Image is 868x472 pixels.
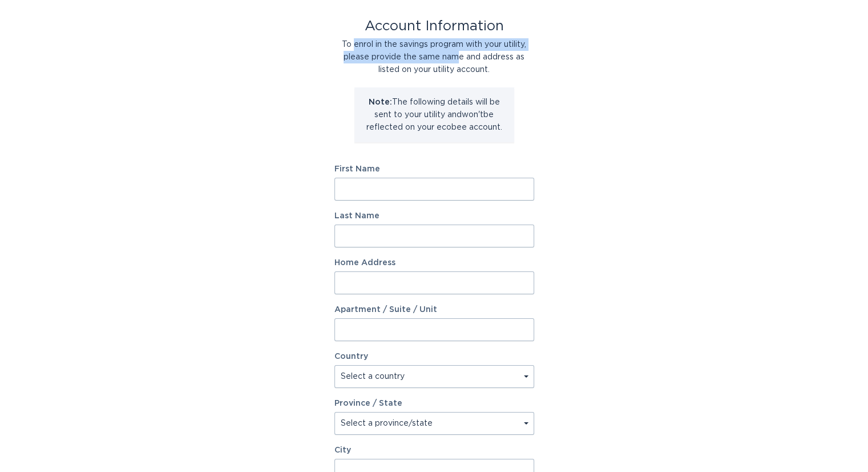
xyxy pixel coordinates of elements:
[334,399,402,407] label: Province / State
[334,306,534,314] label: Apartment / Suite / Unit
[369,98,392,106] strong: Note:
[334,20,534,33] div: Account Information
[334,212,534,220] label: Last Name
[334,165,534,173] label: First Name
[334,259,534,267] label: Home Address
[334,38,534,76] div: To enrol in the savings program with your utility, please provide the same name and address as li...
[334,446,534,454] label: City
[334,353,368,361] label: Country
[363,96,506,134] p: The following details will be sent to your utility and won't be reflected on your ecobee account.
